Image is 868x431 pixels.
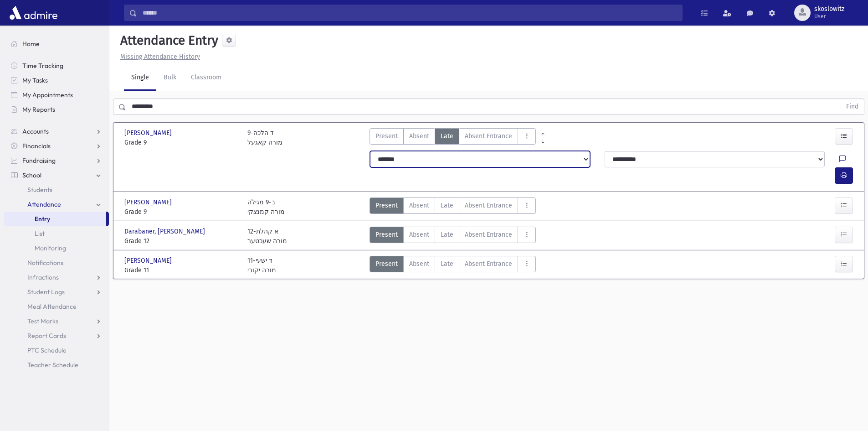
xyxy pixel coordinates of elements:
div: 9-ד הלכה מורה קאגעל [247,128,282,147]
span: Students [27,186,52,194]
a: Test Marks [4,314,109,328]
span: Present [375,230,398,239]
span: Infractions [27,273,59,281]
span: Financials [22,142,51,150]
a: Single [124,65,156,91]
span: Notifications [27,259,63,267]
span: skoslowitz [814,5,844,13]
a: Attendance [4,197,109,212]
a: Bulk [156,65,184,91]
div: AttTypes [370,256,536,275]
a: Notifications [4,255,109,270]
a: Financials [4,139,109,153]
span: Entry [35,215,50,223]
span: Report Cards [27,332,66,340]
span: Late [441,230,453,239]
a: Students [4,182,109,197]
span: [PERSON_NAME] [124,197,174,207]
span: School [22,171,41,179]
div: AttTypes [370,197,536,217]
span: Present [375,259,398,269]
span: Fundraising [22,156,56,165]
a: Infractions [4,270,109,285]
span: Monitoring [35,244,66,252]
span: Home [22,40,40,48]
a: My Tasks [4,73,109,88]
div: AttTypes [370,128,536,147]
span: Grade 9 [124,207,238,217]
span: Attendance [27,200,61,208]
a: Fundraising [4,153,109,168]
span: Absent [409,201,429,210]
span: Absent [409,259,429,269]
h5: Attendance Entry [117,33,218,48]
a: Time Tracking [4,58,109,73]
a: Student Logs [4,285,109,299]
span: Grade 9 [124,138,238,147]
span: Darabaner, [PERSON_NAME] [124,227,207,236]
span: Test Marks [27,317,58,325]
span: Meal Attendance [27,302,77,311]
span: Absent [409,131,429,141]
span: Teacher Schedule [27,361,78,369]
span: User [814,13,844,20]
span: Present [375,131,398,141]
div: ב-9 מגילה מורה קמנצקי [247,197,285,217]
span: My Reports [22,105,55,114]
span: Absent Entrance [465,201,512,210]
a: My Reports [4,102,109,117]
span: Absent Entrance [465,230,512,239]
a: School [4,168,109,182]
span: Accounts [22,127,49,135]
a: Accounts [4,124,109,139]
span: Absent [409,230,429,239]
span: Time Tracking [22,62,63,70]
a: Teacher Schedule [4,358,109,372]
span: Student Logs [27,288,65,296]
span: Grade 11 [124,265,238,275]
span: Absent Entrance [465,131,512,141]
span: Late [441,259,453,269]
a: Missing Attendance History [117,53,200,61]
span: My Tasks [22,76,48,84]
button: Find [841,99,864,114]
span: Absent Entrance [465,259,512,269]
a: Monitoring [4,241,109,255]
span: Late [441,201,453,210]
u: Missing Attendance History [120,53,200,61]
span: [PERSON_NAME] [124,256,174,265]
div: 12-א קהלת מורה שעכטער [247,227,287,246]
a: Classroom [184,65,229,91]
span: List [35,229,45,238]
span: Grade 12 [124,236,238,246]
input: Search [137,5,682,21]
a: Report Cards [4,328,109,343]
a: PTC Schedule [4,343,109,358]
a: My Appointments [4,88,109,102]
span: Late [441,131,453,141]
a: List [4,226,109,241]
span: My Appointments [22,91,73,99]
a: Entry [4,212,106,226]
div: 11-ד ישעי מורה יקובי [247,256,276,275]
a: Home [4,36,109,51]
span: [PERSON_NAME] [124,128,174,138]
div: AttTypes [370,227,536,246]
img: AdmirePro [7,4,60,22]
span: PTC Schedule [27,346,67,354]
span: Present [375,201,398,210]
a: Meal Attendance [4,299,109,314]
